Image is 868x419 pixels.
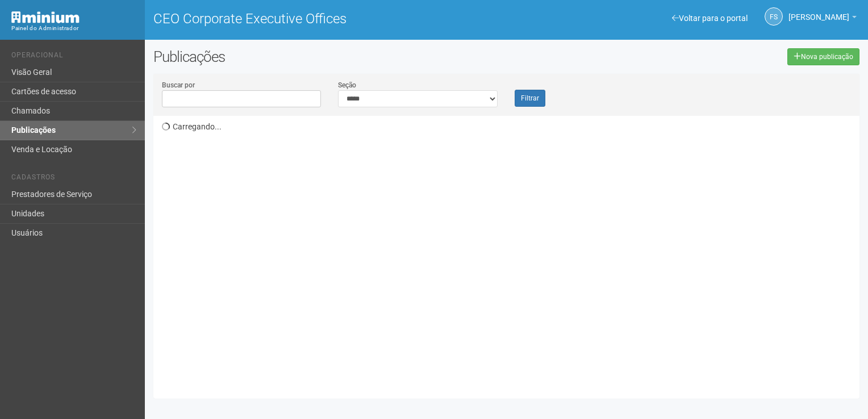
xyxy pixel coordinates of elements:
[11,23,136,33] div: Painel do Administrador
[162,116,859,390] div: Carregando...
[765,7,783,26] a: FS
[788,2,849,22] span: Fabiana Silva
[11,173,136,185] li: Cadastros
[515,90,545,107] button: Filtrar
[788,14,857,23] a: [PERSON_NAME]
[338,80,356,90] label: Seção
[153,11,498,26] h1: CEO Corporate Executive Offices
[162,80,195,90] label: Buscar por
[11,51,136,63] li: Operacional
[11,11,80,23] img: Minium
[153,48,438,65] h2: Publicações
[672,14,748,23] a: Voltar para o portal
[787,48,859,65] a: Nova publicação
